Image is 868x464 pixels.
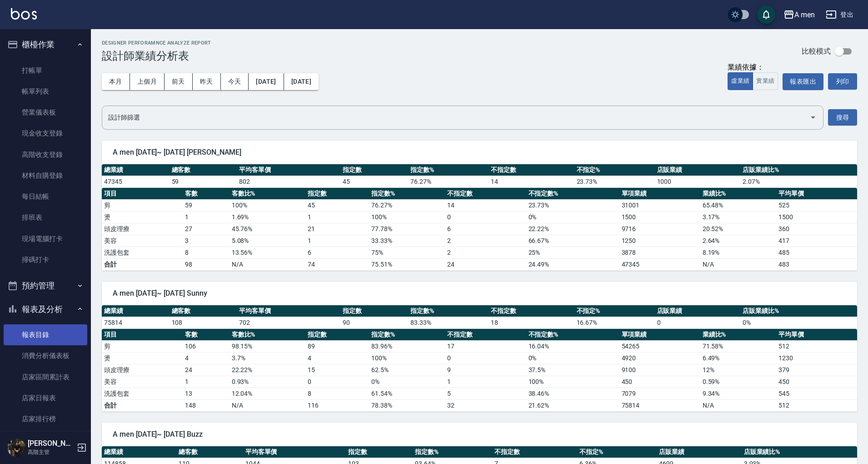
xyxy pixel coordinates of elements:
[445,329,526,341] th: 不指定數
[369,399,445,411] td: 78.38%
[102,199,183,211] td: 剪
[445,258,526,270] td: 24
[776,258,857,270] td: 483
[526,388,619,399] td: 38.46 %
[4,123,87,144] a: 現金收支登錄
[284,73,319,90] button: [DATE]
[619,235,700,247] td: 1250
[780,5,818,24] button: A men
[794,9,815,20] div: A men
[4,274,87,298] button: 預約管理
[221,73,249,90] button: 今天
[526,399,619,411] td: 21.62%
[526,364,619,376] td: 37.5 %
[740,305,857,317] th: 店販業績比%
[4,144,87,165] a: 高階收支登錄
[619,223,700,235] td: 9716
[655,164,740,176] th: 店販業績
[445,235,526,247] td: 2
[165,73,193,90] button: 前天
[619,199,700,211] td: 31001
[229,211,305,223] td: 1.69 %
[655,176,740,187] td: 1000
[776,376,857,388] td: 450
[740,164,857,176] th: 店販業績比%
[102,188,183,200] th: 項目
[237,317,340,328] td: 702
[229,388,305,399] td: 12.04 %
[229,199,305,211] td: 100 %
[183,247,229,258] td: 8
[102,188,857,271] table: a dense table
[776,329,857,341] th: 平均單價
[445,340,526,352] td: 17
[619,352,700,364] td: 4920
[4,388,87,409] a: 店家日報表
[369,188,445,200] th: 指定數%
[700,352,776,364] td: 6.49 %
[4,33,87,56] button: 櫃檯作業
[102,364,183,376] td: 頭皮理療
[237,176,340,187] td: 802
[657,446,742,458] th: 店販業績
[7,439,25,457] img: Person
[574,305,655,317] th: 不指定%
[369,199,445,211] td: 76.27 %
[526,247,619,258] td: 25 %
[4,60,87,81] a: 打帳單
[183,188,229,200] th: 客數
[4,324,87,345] a: 報表目錄
[229,247,305,258] td: 13.56 %
[11,8,37,20] img: Logo
[229,329,305,341] th: 客數比%
[102,399,183,411] td: 合計
[655,317,740,328] td: 0
[700,388,776,399] td: 9.34 %
[822,6,857,23] button: 登出
[340,164,408,176] th: 指定數
[229,352,305,364] td: 3.7 %
[574,317,655,328] td: 16.67 %
[305,223,369,235] td: 21
[445,364,526,376] td: 9
[193,73,221,90] button: 昨天
[102,352,183,364] td: 燙
[489,305,574,317] th: 不指定數
[102,164,170,176] th: 總業績
[305,399,369,411] td: 116
[102,305,857,329] table: a dense table
[619,188,700,200] th: 單項業績
[655,305,740,317] th: 店販業績
[340,317,408,328] td: 90
[102,247,183,258] td: 洗護包套
[489,164,574,176] th: 不指定數
[776,399,857,411] td: 512
[802,46,831,56] p: 比較模式
[828,73,857,90] button: 列印
[619,364,700,376] td: 9100
[369,364,445,376] td: 62.5 %
[130,73,165,90] button: 上個月
[700,340,776,352] td: 71.58 %
[102,329,183,341] th: 項目
[408,164,489,176] th: 指定數%
[757,5,775,24] button: save
[408,317,489,328] td: 83.33 %
[526,223,619,235] td: 22.22 %
[4,228,87,249] a: 現場電腦打卡
[249,73,284,90] button: [DATE]
[4,429,87,450] a: 互助日報表
[102,164,857,188] table: a dense table
[4,367,87,388] a: 店家區間累計表
[102,50,211,62] h3: 設計師業績分析表
[183,364,229,376] td: 24
[700,211,776,223] td: 3.17 %
[183,211,229,223] td: 1
[229,235,305,247] td: 5.08 %
[4,102,87,123] a: 營業儀表板
[106,110,806,126] input: 選擇設計師
[700,258,776,270] td: N/A
[574,164,655,176] th: 不指定%
[408,305,489,317] th: 指定數%
[828,109,857,126] button: 搜尋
